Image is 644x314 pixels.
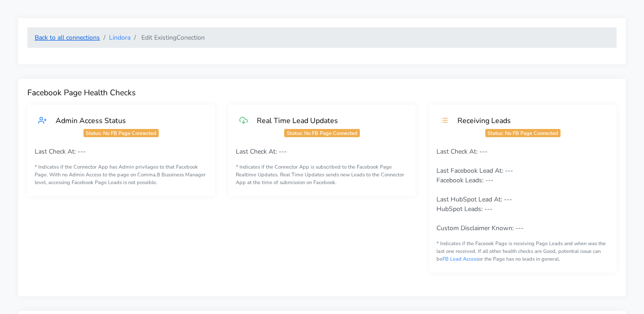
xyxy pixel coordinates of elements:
[436,147,488,156] span: Last Check At: ---
[236,147,409,156] p: Last Check At: ---
[436,195,512,204] span: Last HubSpot Lead At: ---
[436,240,606,263] span: * Indicates if the Faceook Page is receiving Page Leads and when was the last one received. If al...
[35,164,208,186] small: * Indicates if the Connector App has Admin privilages to that Facebook Page. With no Admin Access...
[436,224,524,232] span: Custom Disclaimer Known: ---
[485,129,561,137] span: Status: No FB Page Connected
[248,116,405,125] div: Real Time Lead Updates
[47,116,204,125] div: Admin Access Status
[109,33,130,42] a: Lindora
[27,88,617,98] h4: Facebook Page Health Checks
[436,176,493,185] span: Facebook Leads: ---
[35,147,208,156] p: Last Check At: ---
[27,27,617,48] nav: breadcrumb
[35,33,100,42] a: Back to all connections
[442,256,478,263] a: FB Lead Access
[83,129,159,137] span: Status: No FB Page Connected
[436,166,513,175] span: Last Facebook Lead At: ---
[236,164,409,186] small: * Indicates if the Connector App is subscribed to the Facebook Page Realtime Updates. Real Time U...
[448,116,606,125] div: Receiving Leads
[130,33,205,42] li: Edit Existing Conection
[436,205,493,213] span: HubSpot Leads: ---
[284,129,359,137] span: Status: No FB Page Connected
